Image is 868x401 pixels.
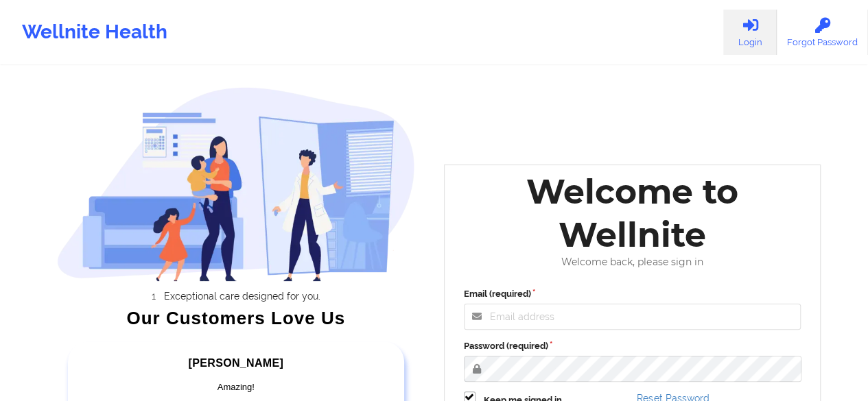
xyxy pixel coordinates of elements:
[57,86,415,281] img: wellnite-auth-hero_200.c722682e.png
[777,10,868,55] a: Forgot Password
[723,10,777,55] a: Login
[464,287,801,301] label: Email (required)
[464,339,801,353] label: Password (required)
[454,256,811,268] div: Welcome back, please sign in
[57,311,415,325] div: Our Customers Love Us
[464,304,801,330] input: Email address
[91,380,382,394] div: Amazing!
[69,291,415,302] li: Exceptional care designed for you.
[189,357,283,369] span: [PERSON_NAME]
[454,170,811,256] div: Welcome to Wellnite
